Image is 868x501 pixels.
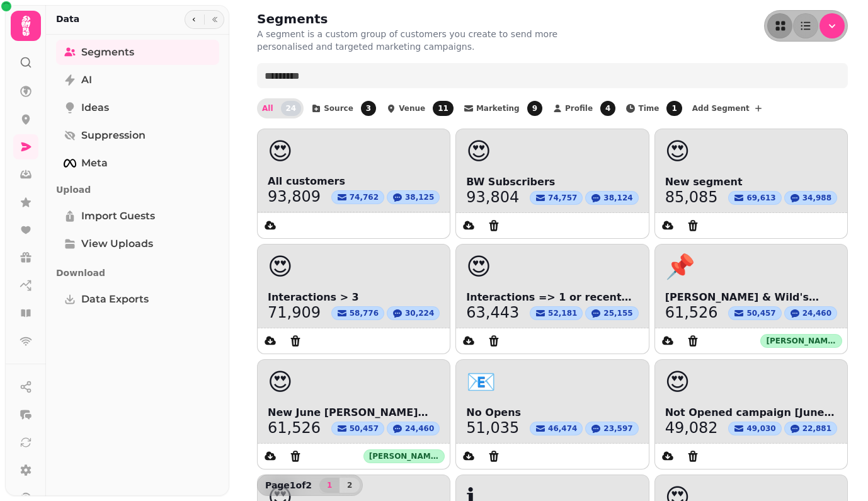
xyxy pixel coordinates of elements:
[530,306,583,320] button: 52,181
[283,328,308,354] button: Delete segment
[665,305,718,320] a: 61,526
[262,105,273,112] span: All
[746,193,775,203] span: 69,613
[456,213,481,238] button: data export
[767,13,792,38] button: as-grid
[784,306,837,320] button: 24,460
[81,128,146,143] span: Suppression
[784,422,837,435] button: 22,881
[81,72,92,88] span: AI
[530,422,583,435] button: 46,474
[361,101,376,116] span: 3
[760,334,842,348] div: [PERSON_NAME] & Wild's Scottish Marketplace
[466,190,519,205] a: 93,804
[603,308,632,318] span: 25,155
[548,193,577,203] span: 74,757
[728,191,781,205] button: 69,613
[319,478,340,493] button: 1
[331,422,384,435] button: 50,457
[331,306,384,320] button: 58,776
[257,10,499,28] h2: Segments
[56,40,219,65] a: Segments
[268,174,440,189] span: All customers
[81,209,155,224] span: Import Guests
[56,204,219,229] a: Import Guests
[268,305,321,320] a: 71,909
[459,98,545,118] button: Marketing9
[655,213,680,238] button: data export
[476,105,520,112] span: Marketing
[655,444,680,469] button: data export
[56,67,219,93] a: AI
[481,444,506,469] button: Delete segment
[268,405,440,420] span: New June [PERSON_NAME] venue
[665,370,690,395] span: 😍
[56,123,219,148] a: Suppression
[405,308,434,318] span: 30,224
[387,306,440,320] button: 30,224
[350,308,379,318] span: 58,776
[585,422,638,435] button: 23,597
[466,255,491,280] span: 😍
[666,101,682,116] span: 1
[56,151,219,176] a: Meta
[548,423,577,434] span: 46,474
[527,101,542,116] span: 9
[466,305,519,320] a: 63,443
[692,105,750,112] span: Add Segment
[600,101,615,116] span: 4
[268,420,321,435] a: 61,526
[257,28,580,53] p: A segment is a custom group of customers you create to send more personalised and targeted market...
[56,231,219,256] a: View Uploads
[350,423,379,434] span: 50,457
[363,449,445,463] div: [PERSON_NAME] & Wild's Scottish Marketplace
[81,236,153,251] span: View Uploads
[665,290,837,305] span: [PERSON_NAME] & Wild's Scottish Marketplace
[585,306,638,320] button: 25,155
[746,308,775,318] span: 50,457
[466,139,491,164] span: 😍
[46,35,229,496] nav: Tabs
[260,479,317,492] p: Page 1 of 2
[387,422,440,435] button: 24,460
[802,193,831,203] span: 34,988
[258,328,283,354] button: data export
[268,255,293,280] span: 😍
[456,444,481,469] button: data export
[466,370,496,395] span: 📧
[340,478,360,493] button: 2
[565,105,593,112] span: Profile
[665,255,695,280] span: 📌
[784,191,837,205] button: 34,988
[56,95,219,120] a: Ideas
[268,139,293,163] span: 😍
[466,405,638,420] span: No Opens
[802,423,831,434] span: 22,881
[530,191,583,205] button: 74,757
[258,444,283,469] button: data export
[603,423,632,434] span: 23,597
[306,98,379,118] button: Source3
[665,175,837,190] span: New segment
[319,478,360,493] nav: Pagination
[481,213,506,238] button: Delete segment
[405,192,434,202] span: 38,125
[331,190,384,204] button: 74,762
[680,444,705,469] button: Delete segment
[56,287,219,312] a: Data Exports
[680,328,705,354] button: Delete segment
[56,262,219,284] p: Download
[81,100,109,115] span: Ideas
[268,189,321,204] span: 93,809
[456,328,481,354] button: data export
[802,308,831,318] span: 24,460
[283,444,308,469] button: Delete segment
[258,213,283,238] button: data export
[547,98,618,118] button: Profile4
[81,156,108,171] span: Meta
[399,105,425,112] span: Venue
[665,420,718,435] a: 49,082
[387,190,440,204] button: 38,125
[687,98,768,118] button: Add Segment
[603,193,632,203] span: 38,124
